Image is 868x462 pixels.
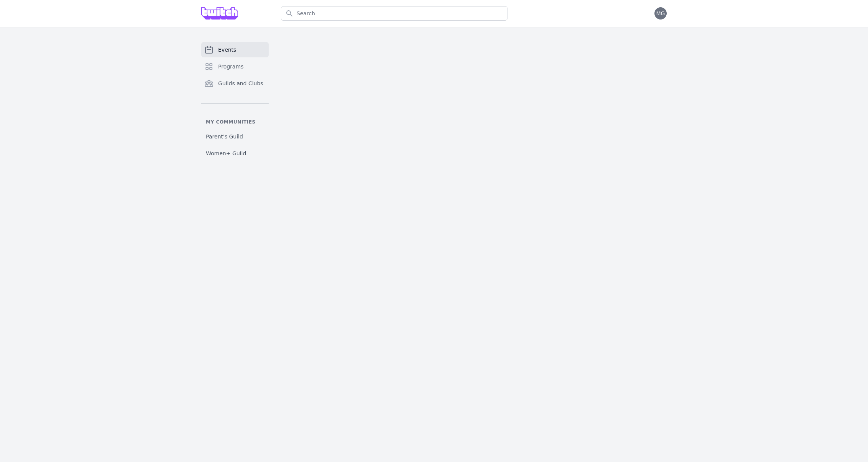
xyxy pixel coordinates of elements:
a: Parent's Guild [201,130,269,143]
span: MG [656,11,665,16]
a: Programs [201,59,269,74]
a: Events [201,42,269,57]
span: Women+ Guild [206,150,246,157]
p: My communities [201,119,269,125]
span: Events [218,46,236,54]
span: Guilds and Clubs [218,80,263,87]
nav: Sidebar [201,42,269,160]
button: MG [654,7,667,20]
a: Women+ Guild [201,146,269,160]
span: Programs [218,63,243,70]
img: Grove [201,7,238,20]
a: Guilds and Clubs [201,76,269,91]
input: Search [281,6,507,21]
span: Parent's Guild [206,133,243,140]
